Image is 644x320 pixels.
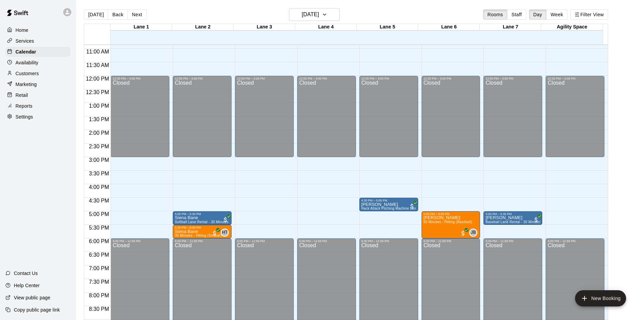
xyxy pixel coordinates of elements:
[422,211,480,238] div: 5:00 PM – 6:00 PM: Philip Harper
[5,47,71,57] a: Calendar
[127,9,146,20] button: Next
[5,68,71,79] div: Customers
[175,226,230,229] div: 5:30 PM – 6:00 PM
[575,290,626,306] button: add
[289,8,340,21] button: [DATE]
[460,230,467,237] span: All customers have paid
[172,24,234,30] div: Lane 2
[5,25,71,35] a: Home
[548,80,602,159] div: Closed
[87,116,111,122] span: 1:30 PM
[87,279,111,285] span: 7:30 PM
[223,229,229,237] span: Hannah Thomas
[471,229,476,236] span: JB
[485,80,540,159] div: Closed
[485,220,541,224] span: Baseball Lane Rental - 30 Minutes
[483,9,507,20] button: Rooms
[295,24,357,30] div: Lane 4
[175,220,229,224] span: Softball Lane Rental - 30 Minutes
[113,77,167,80] div: 12:00 PM – 3:00 PM
[108,9,128,20] button: Back
[85,49,111,55] span: 11:00 AM
[297,76,356,157] div: 12:00 PM – 3:00 PM: Closed
[16,81,37,88] p: Marketing
[5,79,71,89] a: Marketing
[485,77,540,80] div: 12:00 PM – 3:00 PM
[237,239,292,243] div: 6:00 PM – 11:59 PM
[16,38,34,44] p: Services
[237,77,292,80] div: 12:00 PM – 3:00 PM
[113,239,167,243] div: 6:00 PM – 11:59 PM
[175,212,230,216] div: 5:00 PM – 5:30 PM
[507,9,526,20] button: Staff
[483,76,542,157] div: 12:00 PM – 3:00 PM: Closed
[533,216,540,223] span: All customers have paid
[87,130,111,136] span: 2:00 PM
[418,24,480,30] div: Lane 6
[222,216,229,223] span: All customers have paid
[211,230,218,237] span: All customers have paid
[87,144,111,149] span: 2:30 PM
[361,199,416,202] div: 4:30 PM – 5:00 PM
[175,77,230,80] div: 12:00 PM – 3:00 PM
[16,27,28,34] p: Home
[548,239,602,243] div: 6:00 PM – 11:59 PM
[570,9,608,20] button: Filter View
[359,76,418,157] div: 12:00 PM – 3:00 PM: Closed
[87,157,111,163] span: 3:00 PM
[87,211,111,217] span: 5:00 PM
[422,76,480,157] div: 12:00 PM – 3:00 PM: Closed
[14,294,50,301] p: View public page
[5,58,71,68] a: Availability
[546,76,604,157] div: 12:00 PM – 3:00 PM: Closed
[84,9,108,20] button: [DATE]
[546,9,568,20] button: Week
[16,59,39,66] p: Availability
[361,80,416,159] div: Closed
[529,9,547,20] button: Day
[175,80,230,159] div: Closed
[424,239,478,243] div: 6:00 PM – 11:59 PM
[87,238,111,244] span: 6:00 PM
[87,225,111,231] span: 5:30 PM
[14,306,60,313] p: Copy public page link
[234,24,295,30] div: Lane 3
[469,229,477,237] div: Joseph Bauserman
[173,225,232,238] div: 5:30 PM – 6:00 PM: Siena Bane
[111,76,169,157] div: 12:00 PM – 3:00 PM: Closed
[299,77,354,80] div: 12:00 PM – 3:00 PM
[361,239,416,243] div: 6:00 PM – 11:59 PM
[5,112,71,122] a: Settings
[85,62,111,68] span: 11:30 AM
[221,229,229,237] div: Hannah Thomas
[14,270,38,277] p: Contact Us
[173,76,232,157] div: 12:00 PM – 3:00 PM: Closed
[87,306,111,312] span: 8:30 PM
[87,265,111,271] span: 7:00 PM
[14,282,40,289] p: Help Center
[16,48,36,55] p: Calendar
[16,92,28,99] p: Retail
[409,203,415,210] span: All customers have paid
[87,103,111,109] span: 1:00 PM
[16,70,39,77] p: Customers
[424,212,478,216] div: 5:00 PM – 6:00 PM
[222,229,228,236] span: HT
[541,24,603,30] div: Agility Space
[357,24,418,30] div: Lane 5
[299,80,354,159] div: Closed
[424,80,478,159] div: Closed
[5,101,71,111] a: Reports
[173,211,232,225] div: 5:00 PM – 5:30 PM: Siena Bane
[5,36,71,46] a: Services
[87,171,111,176] span: 3:30 PM
[16,113,33,120] p: Settings
[5,90,71,100] div: Retail
[361,77,416,80] div: 12:00 PM – 3:00 PM
[480,24,541,30] div: Lane 7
